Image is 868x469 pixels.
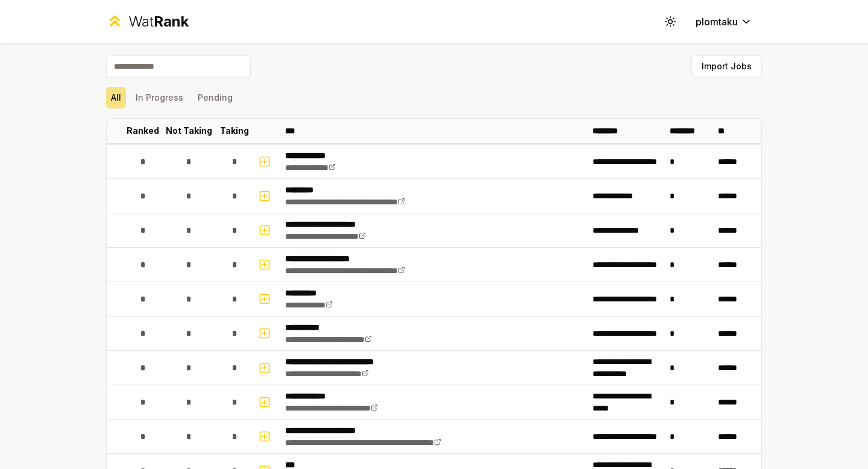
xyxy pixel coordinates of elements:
div: Wat [128,12,189,31]
p: Ranked [127,125,159,137]
a: WatRank [106,12,189,31]
button: Import Jobs [691,55,762,77]
p: Taking [220,125,249,137]
button: Pending [193,87,237,109]
span: Rank [154,13,189,30]
p: Not Taking [166,125,212,137]
button: plomtaku [686,11,762,33]
button: In Progress [131,87,188,109]
button: All [106,87,126,109]
span: plomtaku [696,14,738,29]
